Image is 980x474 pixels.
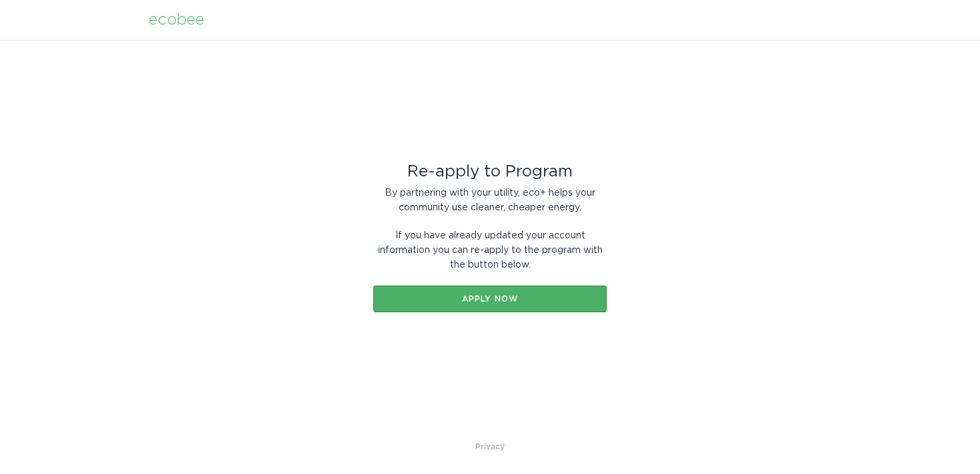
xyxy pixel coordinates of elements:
[149,13,204,27] div: ecobee
[380,295,600,303] div: Apply now
[373,228,607,272] div: If you have already updated your account information you can re-apply to the program with the but...
[475,439,505,454] a: Privacy Policy & Terms of Use
[373,286,607,312] button: Apply now
[373,164,607,179] div: Re-apply to Program
[373,186,607,215] div: By partnering with your utility, eco+ helps your community use cleaner, cheaper energy.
